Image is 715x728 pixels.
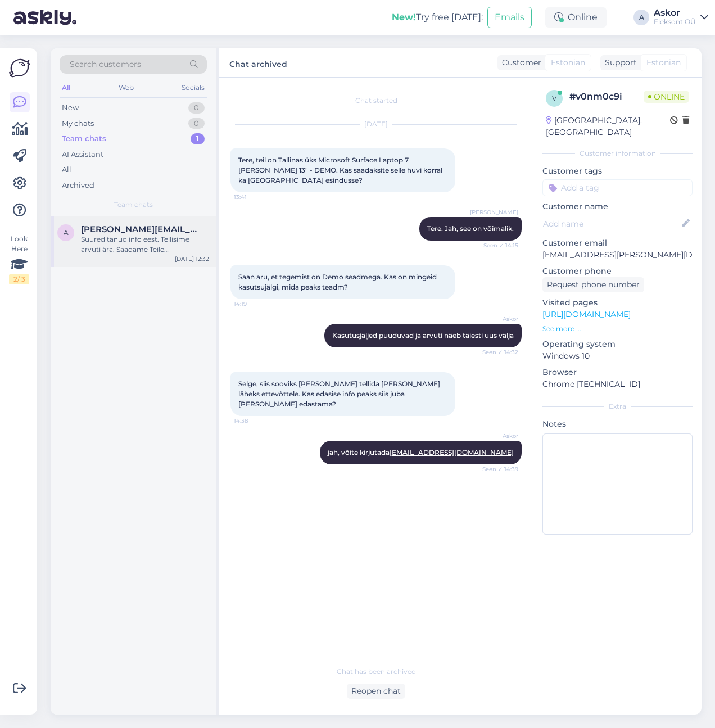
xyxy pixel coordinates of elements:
div: Fleksont OÜ [654,17,696,26]
div: Chat started [230,96,522,106]
div: New [62,102,79,114]
div: [DATE] [230,119,522,129]
div: AI Assistant [62,149,103,160]
p: Chrome [TECHNICAL_ID] [542,378,693,390]
div: Web [116,80,136,95]
div: Archived [62,180,94,191]
div: All [60,80,73,95]
span: Saan aru, et tegemist on Demo seadmega. Kas on mingeid kasutsujälgi, mida peaks teadm? [238,273,438,291]
div: [GEOGRAPHIC_DATA], [GEOGRAPHIC_DATA] [546,115,670,138]
button: Emails [487,7,532,28]
div: 1 [191,133,205,144]
div: Support [600,57,637,69]
img: Askly Logo [9,57,30,79]
div: A [633,10,649,25]
span: a [64,228,69,237]
p: Operating system [542,338,693,350]
p: Customer tags [542,165,693,177]
span: [PERSON_NAME] [470,208,518,216]
span: Seen ✓ 14:39 [476,465,518,473]
div: Request phone number [542,277,644,292]
div: Askor [654,8,696,17]
span: v [552,94,556,102]
div: Reopen chat [347,684,405,699]
span: Search customers [70,58,141,70]
span: Tere, teil on Tallinas üks Microsoft Surface Laptop 7 [PERSON_NAME] 13" - DEMO. Kas saadaksite se... [238,156,444,184]
span: 14:38 [234,417,276,425]
div: My chats [62,118,94,129]
p: Windows 10 [542,350,693,362]
span: 13:41 [234,193,276,201]
span: Estonian [551,57,585,69]
p: Visited pages [542,297,693,309]
span: Kasutusjäljed puuduvad ja arvuti näeb täiesti uus välja [332,331,514,340]
div: Suured tänud info eest. Tellisime arvuti ära. Saadame Teile [PERSON_NAME] seerianumbriga koheselt... [81,234,209,255]
b: New! [392,12,416,22]
div: Look Here [9,234,29,284]
a: AskorFleksont OÜ [654,8,708,26]
p: Customer email [542,237,693,249]
div: # v0nm0c9i [569,90,644,103]
div: Socials [179,80,207,95]
div: Customer information [542,148,693,159]
div: Online [545,7,607,28]
div: 2 / 3 [9,274,29,284]
span: jah, võite kirjutada [328,448,514,456]
p: See more ... [542,324,693,334]
div: Team chats [62,133,106,144]
p: Customer phone [542,265,693,277]
label: Chat archived [229,55,287,70]
span: 14:19 [234,300,276,308]
input: Add name [543,218,680,230]
span: andres.meidla@gmail.com [81,224,198,234]
div: Customer [497,57,541,69]
div: Extra [542,401,693,412]
span: Selge, siis sooviks [PERSON_NAME] tellida [PERSON_NAME] läheks ettevõttele. Kas edasise info peak... [238,379,442,408]
span: Online [644,91,689,103]
p: Browser [542,367,693,378]
div: 0 [188,118,205,129]
div: 0 [188,102,205,114]
div: Try free [DATE]: [392,11,483,24]
span: Team chats [114,200,153,210]
p: Customer name [542,201,693,212]
span: Seen ✓ 14:32 [476,348,518,356]
div: [DATE] 12:32 [175,255,209,263]
a: [EMAIL_ADDRESS][DOMAIN_NAME] [390,448,514,456]
p: Notes [542,418,693,430]
a: [URL][DOMAIN_NAME] [542,309,631,319]
span: Estonian [646,57,681,69]
span: Askor [476,315,518,323]
span: Seen ✓ 14:15 [476,241,518,250]
div: All [62,164,71,175]
span: Chat has been archived [337,667,416,677]
span: Tere. Jah, see on võimalik. [427,224,514,233]
span: Askor [476,432,518,440]
p: [EMAIL_ADDRESS][PERSON_NAME][DOMAIN_NAME] [542,249,693,261]
input: Add a tag [542,179,693,196]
